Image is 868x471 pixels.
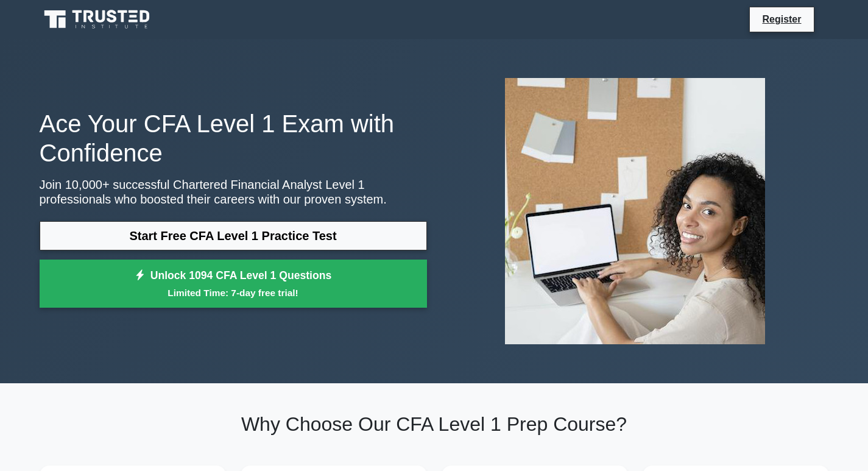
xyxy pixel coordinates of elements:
[755,12,808,27] a: Register
[55,286,412,300] small: Limited Time: 7-day free trial!
[40,413,829,436] h2: Why Choose Our CFA Level 1 Prep Course?
[40,260,427,308] a: Unlock 1094 CFA Level 1 QuestionsLimited Time: 7-day free trial!
[40,177,427,207] p: Join 10,000+ successful Chartered Financial Analyst Level 1 professionals who boosted their caree...
[40,221,427,250] a: Start Free CFA Level 1 Practice Test
[40,109,427,168] h1: Ace Your CFA Level 1 Exam with Confidence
